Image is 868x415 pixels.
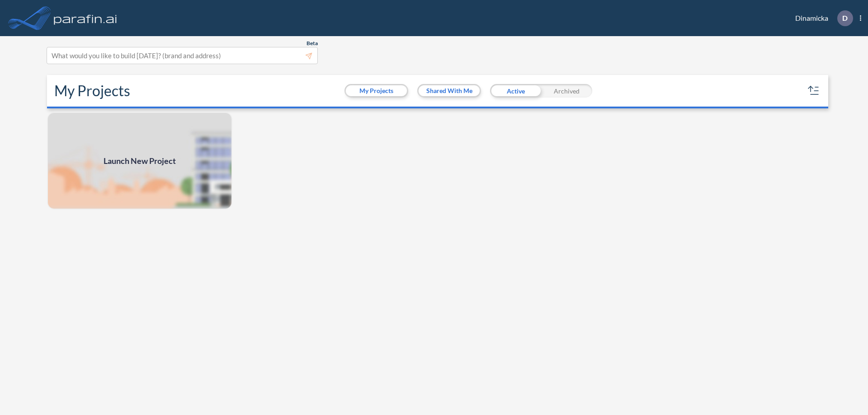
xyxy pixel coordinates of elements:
[47,112,232,210] img: add
[307,40,318,47] span: Beta
[346,85,407,96] button: My Projects
[47,112,232,210] a: Launch New Project
[541,84,592,98] div: Archived
[842,14,848,22] p: D
[52,9,119,27] img: logo
[807,84,821,98] button: sort
[782,10,861,26] div: Dinamicka
[419,85,480,96] button: Shared With Me
[490,84,541,98] div: Active
[104,155,176,167] span: Launch New Project
[54,82,130,99] h2: My Projects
